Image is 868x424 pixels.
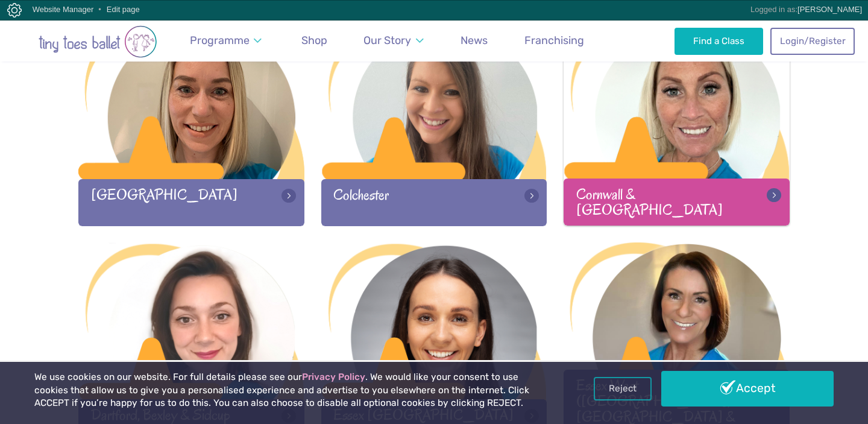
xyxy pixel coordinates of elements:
[524,34,584,46] span: Franchising
[7,3,22,17] img: Copper Bay Digital CMS
[33,5,94,14] a: Website Manager
[675,28,763,54] a: Find a Class
[302,372,365,382] a: Privacy Policy
[519,27,590,54] a: Franchising
[564,22,790,225] a: Cornwall & [GEOGRAPHIC_DATA]
[296,27,333,54] a: Shop
[358,27,429,54] a: Our Story
[78,22,304,226] a: [GEOGRAPHIC_DATA]
[301,34,327,46] span: Shop
[661,371,834,406] a: Accept
[190,34,250,46] span: Programme
[564,179,790,225] div: Cornwall & [GEOGRAPHIC_DATA]
[455,27,493,54] a: News
[107,5,140,14] a: Edit page
[321,22,547,226] a: Colchester
[363,34,411,46] span: Our Story
[750,1,862,19] div: Logged in as:
[461,34,488,46] span: News
[78,179,304,226] div: [GEOGRAPHIC_DATA]
[13,19,182,62] a: Go to home page
[797,5,862,14] a: [PERSON_NAME]
[13,25,182,58] img: tiny toes ballet
[770,28,855,54] a: Login/Register
[184,27,268,54] a: Programme
[321,179,547,226] div: Colchester
[594,377,652,400] a: Reject
[34,371,554,410] p: We use cookies on our website. For full details please see our . We would like your consent to us...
